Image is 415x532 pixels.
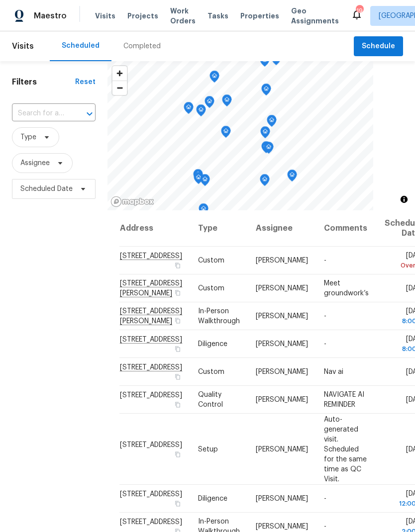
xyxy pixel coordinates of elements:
[12,77,75,87] h1: Filters
[291,6,339,26] span: Geo Assignments
[184,102,194,117] div: Map marker
[256,495,308,502] span: [PERSON_NAME]
[256,523,308,530] span: [PERSON_NAME]
[354,36,403,57] button: Schedule
[119,210,190,247] th: Address
[248,210,316,247] th: Assignee
[221,126,231,141] div: Map marker
[198,308,240,325] span: In-Person Walkthrough
[324,313,326,320] span: -
[120,392,182,399] span: [STREET_ADDRESS]
[198,257,224,264] span: Custom
[260,55,270,70] div: Map marker
[112,66,127,81] button: Zoom in
[173,449,182,458] button: Copy Address
[256,313,308,320] span: [PERSON_NAME]
[260,126,270,142] div: Map marker
[107,61,373,210] canvas: Map
[207,12,228,19] span: Tasks
[198,391,223,408] span: Quality Control
[173,499,182,508] button: Copy Address
[12,35,34,57] span: Visits
[120,441,182,448] span: [STREET_ADDRESS]
[83,107,97,121] button: Open
[127,11,158,21] span: Projects
[199,203,208,219] div: Map marker
[324,341,326,348] span: -
[173,261,182,270] button: Copy Address
[256,257,308,264] span: [PERSON_NAME]
[120,491,182,498] span: [STREET_ADDRESS]
[170,6,196,26] span: Work Orders
[173,400,182,409] button: Copy Address
[287,170,297,185] div: Map marker
[173,316,182,325] button: Copy Address
[20,132,36,142] span: Type
[256,341,308,348] span: [PERSON_NAME]
[256,285,308,292] span: [PERSON_NAME]
[12,106,68,121] input: Search for an address...
[173,288,182,297] button: Copy Address
[112,81,127,95] span: Zoom out
[240,11,279,21] span: Properties
[324,523,326,530] span: -
[256,445,308,452] span: [PERSON_NAME]
[200,174,210,189] div: Map marker
[261,141,271,157] div: Map marker
[324,416,367,482] span: Auto-generated visit. Scheduled for the same time as QC Visit.
[324,391,364,408] span: NAVIGATE AI REMINDER
[398,193,410,205] button: Toggle attribution
[324,495,326,502] span: -
[194,172,204,187] div: Map marker
[198,445,218,452] span: Setup
[362,40,395,53] span: Schedule
[95,11,115,21] span: Visits
[20,158,50,168] span: Assignee
[110,196,154,207] a: Mapbox homepage
[123,41,161,51] div: Completed
[198,285,224,292] span: Custom
[193,169,203,184] div: Map marker
[260,174,270,189] div: Map marker
[75,77,96,87] div: Reset
[190,210,248,247] th: Type
[205,96,214,111] div: Map marker
[198,495,227,502] span: Diligence
[401,194,407,205] span: Toggle attribution
[196,104,206,120] div: Map marker
[198,368,224,375] span: Custom
[324,368,343,375] span: Nav ai
[20,184,73,194] span: Scheduled Date
[256,368,308,375] span: [PERSON_NAME]
[209,71,219,86] div: Map marker
[256,396,308,403] span: [PERSON_NAME]
[173,345,182,354] button: Copy Address
[264,142,274,157] div: Map marker
[173,372,182,381] button: Copy Address
[324,280,369,297] span: Meet groundwork’s
[198,341,227,348] span: Diligence
[316,210,377,247] th: Comments
[62,41,100,51] div: Scheduled
[222,94,232,110] div: Map marker
[34,11,67,21] span: Maestro
[120,519,182,526] span: [STREET_ADDRESS]
[324,257,326,264] span: -
[356,6,363,16] div: 19
[112,81,127,95] button: Zoom out
[267,115,277,130] div: Map marker
[261,84,271,99] div: Map marker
